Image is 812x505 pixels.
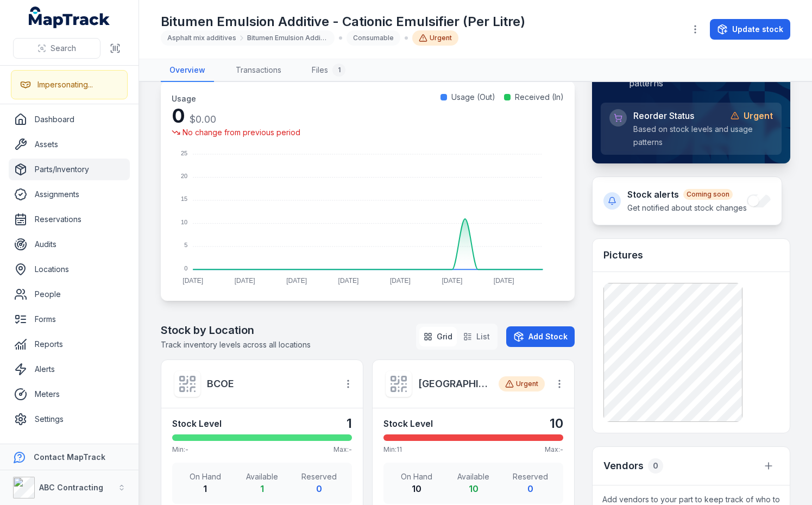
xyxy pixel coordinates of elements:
a: Files1 [303,59,354,82]
strong: 10 [412,483,421,494]
span: No change from previous period [182,127,300,138]
div: Urgent [412,30,458,46]
span: $0.00 [190,113,216,125]
a: Forms [9,308,130,330]
a: Assignments [9,184,130,205]
div: 1 [332,64,345,77]
a: Overview [161,59,214,82]
span: Get notified about stock changes [627,203,747,212]
tspan: 5 [184,242,187,248]
tspan: [DATE] [338,277,359,285]
div: Consumable [347,30,400,46]
tspan: [DATE] [235,277,255,285]
div: Urgent [499,376,545,392]
span: Usage [172,94,196,103]
a: Alerts [9,358,130,380]
h3: Pictures [603,248,643,263]
span: Reserved [295,471,343,482]
button: Update stock [710,19,790,40]
a: Transactions [227,59,290,82]
h2: Stock by Location [161,323,311,338]
tspan: [DATE] [182,277,203,285]
span: On Hand [181,471,229,482]
a: Reservations [9,209,130,230]
strong: 0 [316,483,322,494]
a: MapTrack [29,7,110,28]
span: Max: - [333,445,352,454]
strong: Stock Level [383,417,433,430]
tspan: [DATE] [390,277,411,285]
div: Impersonating... [37,79,93,90]
div: Coming soon [683,189,733,200]
strong: 10 [550,415,563,432]
a: Meters [9,383,130,405]
button: Add Stock [506,326,575,347]
span: Available [449,471,498,482]
span: Asphalt mix additives [167,34,236,42]
a: People [9,283,130,305]
strong: Contact MapTrack [34,452,105,462]
tspan: [DATE] [442,277,462,285]
tspan: 25 [181,150,187,156]
tspan: 15 [181,195,187,202]
span: Search [51,43,76,54]
h4: Stock alerts [627,188,747,201]
tspan: 0 [184,265,187,272]
div: 0 [648,458,663,474]
strong: 1 [347,415,352,432]
strong: 1 [203,483,207,494]
a: Audits [9,233,130,255]
strong: 1 [260,483,264,494]
h1: Bitumen Emulsion Additive - Cationic Emulsifier (Per Litre) [161,13,525,30]
span: Bitumen Emulsion Additive [247,34,328,42]
button: Search [13,38,100,59]
span: Max: - [545,445,563,454]
a: BCOE [207,376,329,392]
tspan: [DATE] [286,277,307,285]
div: 0 [172,105,300,127]
a: [GEOGRAPHIC_DATA] [418,376,490,392]
span: Reserved [506,471,555,482]
strong: 0 [527,483,533,494]
a: Assets [9,134,130,155]
span: Received (In) [515,92,564,103]
button: List [459,327,494,346]
tspan: [DATE] [494,277,514,285]
span: Usage (Out) [451,92,495,103]
tspan: 20 [181,173,187,179]
tspan: 10 [181,219,187,225]
button: Grid [419,327,457,346]
strong: Stock Level [172,417,222,430]
a: Parts/Inventory [9,159,130,180]
span: Based on stock levels and usage patterns [633,124,753,147]
span: Track inventory levels across all locations [161,340,311,349]
span: Min: 11 [383,445,402,454]
a: Dashboard [9,109,130,130]
strong: Urgent [744,109,773,122]
span: On Hand [392,471,440,482]
span: Min: - [172,445,188,454]
strong: 10 [469,483,479,494]
span: Reorder Status [633,109,694,122]
strong: ABC Contracting [39,483,103,492]
a: Locations [9,258,130,280]
a: Reports [9,333,130,355]
span: Available [238,471,286,482]
h3: Vendors [603,458,644,474]
a: Settings [9,408,130,430]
